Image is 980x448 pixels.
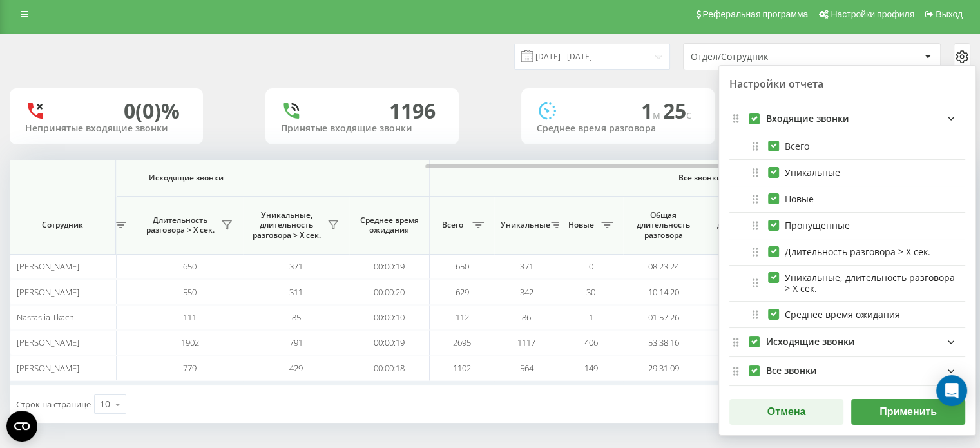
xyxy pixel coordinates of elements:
[183,362,197,374] span: 779
[766,365,817,376] div: Все звонки
[584,362,598,374] span: 149
[623,254,704,279] td: 08:23:24
[729,302,965,328] div: Среднее время ожидания
[653,108,663,122] span: м
[100,398,110,411] div: 10
[729,104,965,133] div: incomingFields quote list
[729,213,965,239] div: Пропущенные
[623,330,704,355] td: 53:38:16
[456,286,469,298] span: 629
[520,362,533,374] span: 564
[729,239,965,266] div: Длительность разговора > Х сек.
[522,311,531,323] span: 86
[289,336,303,348] span: 791
[768,193,814,204] label: Новые
[501,220,547,230] span: Уникальные
[704,279,784,304] td: 00:01:06
[456,311,469,323] span: 112
[453,362,471,374] span: 1102
[663,97,691,124] span: 25
[623,355,704,380] td: 29:31:09
[359,215,419,235] span: Среднее время ожидания
[453,336,471,348] span: 2695
[623,305,704,330] td: 01:57:26
[349,355,430,380] td: 00:00:18
[181,336,199,348] span: 1902
[520,260,533,272] span: 371
[17,362,79,374] span: [PERSON_NAME]
[281,123,443,134] div: Принятые входящие звонки
[766,113,849,124] div: Входящие звонки
[704,254,784,279] td: 00:01:00
[686,108,691,122] span: c
[183,311,197,323] span: 111
[249,210,323,240] span: Уникальные, длительность разговора > Х сек.
[289,362,303,374] span: 429
[766,336,855,347] div: Исходящие звонки
[16,398,91,410] span: Строк на странице
[436,220,468,230] span: Всего
[936,375,967,406] div: Open Intercom Messenger
[289,260,303,272] span: 371
[349,330,430,355] td: 00:00:19
[183,260,197,272] span: 650
[456,260,469,272] span: 650
[704,305,784,330] td: 00:02:06
[21,220,104,230] span: Сотрудник
[25,123,187,134] div: Непринятые входящие звонки
[768,246,930,257] label: Длительность разговора > Х сек.
[349,254,430,279] td: 00:00:19
[729,328,965,357] div: outgoingFields quote list
[520,286,533,298] span: 342
[713,210,774,240] span: Средняя длительность разговора
[768,309,900,320] label: Среднее время ожидания
[729,76,965,104] div: Настройки отчета
[729,133,965,160] div: Всего
[463,173,937,183] span: Все звонки
[349,305,430,330] td: 00:00:10
[589,311,593,323] span: 1
[831,9,914,19] span: Настройки профиля
[768,167,840,178] label: Уникальные
[851,399,965,425] button: Применить
[349,279,430,304] td: 00:00:20
[17,336,79,348] span: [PERSON_NAME]
[936,9,963,19] span: Выход
[584,336,598,348] span: 406
[183,286,197,298] span: 550
[17,260,79,272] span: [PERSON_NAME]
[589,260,593,272] span: 0
[768,220,850,231] label: Пропущенные
[633,210,694,240] span: Общая длительность разговора
[729,357,965,386] div: allFields quote list
[691,52,845,63] div: Отдел/Сотрудник
[289,286,303,298] span: 311
[565,220,597,230] span: Новые
[17,286,79,298] span: [PERSON_NAME]
[704,355,784,380] td: 00:01:50
[389,99,436,123] div: 1196
[768,141,809,151] label: Всего
[729,266,965,302] div: Уникальные, длительность разговора > Х сек.
[729,160,965,186] div: Уникальные
[729,186,965,213] div: Новые
[17,311,74,323] span: Nastasiia Tkach
[537,123,699,134] div: Среднее время разговора
[641,97,663,124] span: 1
[702,9,808,19] span: Реферальная программа
[704,330,784,355] td: 00:01:24
[6,411,37,442] button: Open CMP widget
[517,336,535,348] span: 1117
[143,215,217,235] span: Длительность разговора > Х сек.
[623,279,704,304] td: 10:14:20
[729,399,843,425] button: Отмена
[124,99,180,123] div: 0 (0)%
[586,286,595,298] span: 30
[768,272,959,294] label: Уникальные, длительность разговора > Х сек.
[292,311,301,323] span: 85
